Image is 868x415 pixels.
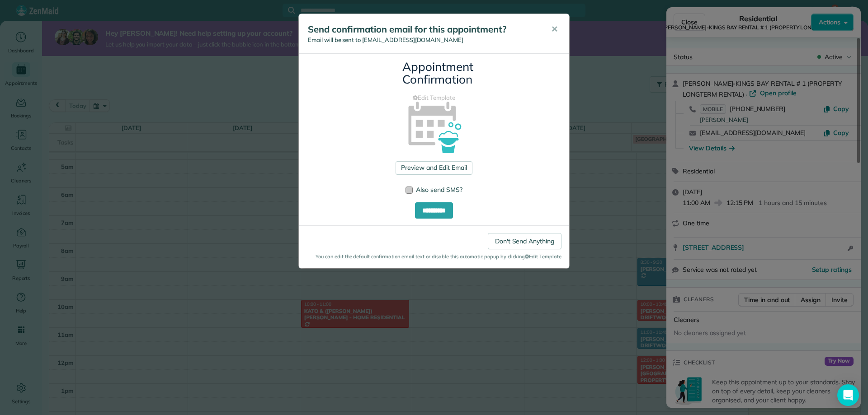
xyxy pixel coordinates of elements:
[394,86,475,167] img: appointment_confirmation_icon-141e34405f88b12ade42628e8c248340957700ab75a12ae832a8710e9b578dc5.png
[396,161,472,175] a: Preview and Edit Email
[551,24,558,34] span: ✕
[306,93,562,103] a: Edit Template
[416,186,462,194] span: Also send SMS?
[308,23,538,36] h5: Send confirmation email for this appointment?
[837,384,859,406] div: Open Intercom Messenger
[488,233,561,249] a: Don't Send Anything
[402,61,466,86] h3: Appointment Confirmation
[307,253,561,261] small: You can edit the default confirmation email text or disable this automatic popup by clicking Edit...
[308,36,463,43] span: Email will be sent to [EMAIL_ADDRESS][DOMAIN_NAME]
